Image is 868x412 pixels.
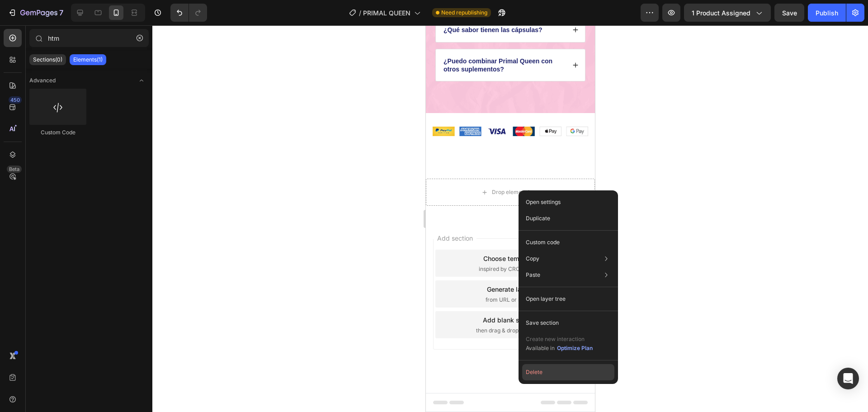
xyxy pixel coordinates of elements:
div: Optimize Plan [557,344,593,352]
p: Open settings [526,198,561,206]
p: Elements(1) [73,56,103,63]
div: Palabras clave [106,53,144,59]
div: Publish [816,8,838,18]
span: Advanced [29,76,56,85]
p: Paste [526,271,540,279]
div: Dominio: [DOMAIN_NAME] [24,24,101,31]
button: Optimize Plan [557,344,593,353]
span: Need republishing [441,9,487,17]
span: Toggle open [134,73,149,88]
img: tab_domain_overview_orange.svg [38,52,45,60]
p: Save section [526,319,559,327]
button: Save [774,4,804,22]
button: Delete [522,364,614,380]
img: tab_keywords_by_traffic_grey.svg [96,52,104,60]
span: Available in [526,345,555,351]
button: 7 [4,4,67,22]
input: Search Sections & Elements [29,29,149,47]
button: Publish [808,4,846,22]
p: Custom code [526,238,560,246]
img: website_grey.svg [14,24,22,31]
p: Open layer tree [526,295,566,303]
p: Copy [526,255,539,263]
iframe: Design area [426,25,595,412]
div: v 4.0.25 [25,14,44,22]
div: Undo/Redo [170,4,207,22]
div: Custom Code [29,128,86,137]
span: Save [782,9,797,17]
p: Create new interaction [526,335,593,344]
div: Open Intercom Messenger [837,368,859,389]
span: PRIMAL QUEEN [363,8,410,18]
img: logo_orange.svg [14,14,22,22]
span: 1 product assigned [692,8,750,18]
p: Sections(0) [33,56,62,63]
div: Dominio [47,53,69,59]
div: 450 [9,96,22,104]
p: 7 [59,7,63,18]
div: Beta [7,166,22,173]
p: Duplicate [526,214,550,223]
button: 1 product assigned [684,4,771,22]
span: / [359,8,361,18]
